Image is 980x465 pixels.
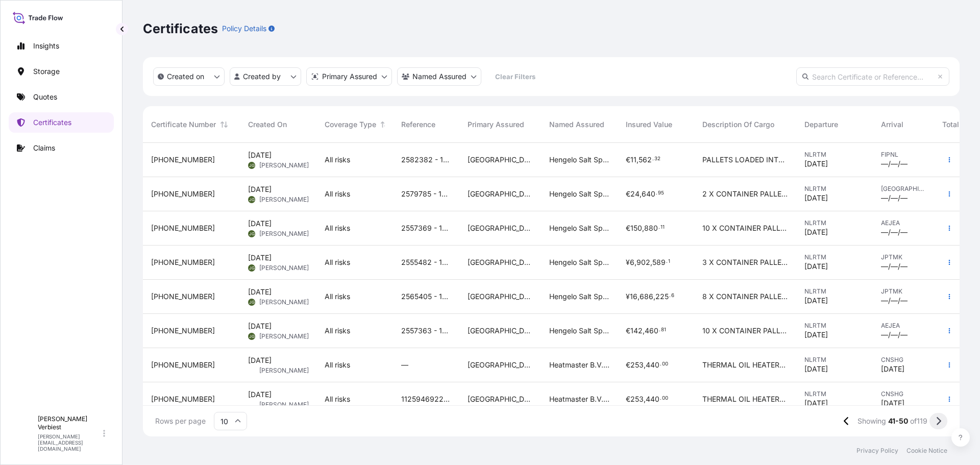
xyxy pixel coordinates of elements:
[151,257,215,267] span: [PHONE_NUMBER]
[401,360,408,370] span: —
[881,261,908,272] span: —/—/—
[881,356,926,364] span: CNSHG
[646,361,659,369] span: 440
[644,396,646,403] span: ,
[645,327,658,334] span: 460
[881,287,926,296] span: JPTMK
[796,67,949,86] input: Search Certificate or Reference...
[248,321,272,331] span: [DATE]
[33,117,71,128] p: Certificates
[881,193,908,203] span: —/—/—
[636,156,639,163] span: ,
[259,298,309,306] span: [PERSON_NAME]
[660,226,665,229] span: 11
[857,416,886,426] span: Showing
[401,189,451,199] span: 2579785 - 1265941328
[660,397,661,400] span: .
[549,155,609,165] span: Hengelo Salt Specialties B.V.
[644,225,658,232] span: 880
[642,190,655,198] span: 640
[248,218,272,229] span: [DATE]
[881,322,926,330] span: AEJEA
[151,119,216,130] span: Certificate Number
[906,447,947,455] a: Cookie Notice
[804,390,865,398] span: NLRTM
[248,355,272,365] span: [DATE]
[640,190,642,198] span: ,
[888,416,908,426] span: 41-50
[9,61,114,82] a: Storage
[468,394,533,404] span: [GEOGRAPHIC_DATA]
[249,263,255,273] span: JG
[325,257,350,267] span: All risks
[626,190,630,198] span: €
[639,156,652,163] span: 562
[218,118,230,131] button: Sort
[549,360,609,370] span: Heatmaster B.V., [STREET_ADDRESS][PERSON_NAME]
[549,291,609,302] span: Hengelo Salt Specialties B.V.
[401,394,451,404] span: 1125946922 - Heatmaster 2564 2
[630,327,643,334] span: 142
[630,156,636,163] span: 11
[259,332,309,340] span: [PERSON_NAME]
[397,67,481,86] button: cargoOwner Filter options
[804,193,828,203] span: [DATE]
[626,361,630,369] span: €
[549,326,609,336] span: Hengelo Salt Specialties B.V.
[638,293,640,300] span: ,
[804,185,865,193] span: NLRTM
[249,160,255,170] span: JG
[942,119,959,130] span: Total
[151,155,215,165] span: [PHONE_NUMBER]
[881,151,926,159] span: FIPNL
[401,291,451,302] span: 2565405 - 1265938646
[322,71,377,82] p: Primary Assured
[702,223,788,233] span: 10 X CONTAINER PALLETS LOADED INTO 1 20 DRY HEAVY DUTY CONTAINER 10 PALLETS NEZO FINE TABLE SALT ...
[660,362,661,366] span: .
[230,67,301,86] button: createdBy Filter options
[856,447,898,455] p: Privacy Policy
[658,226,660,229] span: .
[401,119,435,130] span: Reference
[243,71,281,82] p: Created by
[910,416,927,426] span: of 119
[658,191,664,195] span: 95
[653,293,655,300] span: ,
[249,297,255,307] span: JG
[306,67,392,86] button: distributor Filter options
[702,189,788,199] span: 2 X CONTAINER PALLETS LOADED INTO 1 20 DRY HEAVY DUTY CONTAINER 11 PALLETS NEZO FINE TABLE SALT 1...
[468,155,533,165] span: [GEOGRAPHIC_DATA]
[222,23,266,34] p: Policy Details
[468,360,533,370] span: [GEOGRAPHIC_DATA]
[259,366,309,375] span: [PERSON_NAME]
[702,394,788,404] span: THERMAL OIL HEATERS HEATER ACCESSORIES QUANTITY 1 SHIPSET PRICE TERM CIF [GEOGRAPHIC_DATA]
[151,291,215,302] span: [PHONE_NUMBER]
[19,428,28,438] span: M
[248,184,272,194] span: [DATE]
[468,119,524,130] span: Primary Assured
[626,259,630,266] span: ¥
[549,189,609,199] span: Hengelo Salt Specialties B.V.
[33,92,57,102] p: Quotes
[668,260,670,263] span: 1
[661,328,666,332] span: 81
[626,225,630,232] span: €
[626,293,630,300] span: ¥
[9,138,114,158] a: Claims
[468,291,533,302] span: [GEOGRAPHIC_DATA]
[549,257,609,267] span: Hengelo Salt Specialties B.V.
[666,260,668,263] span: .
[881,296,908,306] span: —/—/—
[155,416,206,426] span: Rows per page
[630,225,642,232] span: 150
[549,394,609,404] span: Heatmaster B.V., [STREET_ADDRESS][PERSON_NAME]
[259,264,309,272] span: [PERSON_NAME]
[259,195,309,204] span: [PERSON_NAME]
[401,257,451,267] span: 2555482 - 1265938924
[626,327,630,334] span: €
[33,66,60,77] p: Storage
[249,331,255,341] span: JG
[249,365,255,376] span: MV
[804,398,828,408] span: [DATE]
